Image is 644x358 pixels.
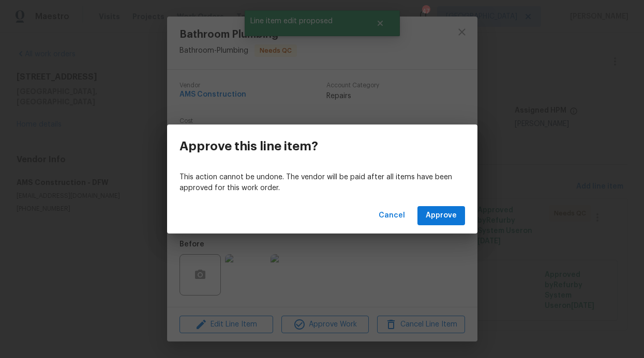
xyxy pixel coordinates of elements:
[379,209,405,222] span: Cancel
[375,206,409,225] button: Cancel
[426,209,457,222] span: Approve
[417,206,465,225] button: Approve
[179,139,318,153] h3: Approve this line item?
[179,172,465,194] p: This action cannot be undone. The vendor will be paid after all items have been approved for this...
